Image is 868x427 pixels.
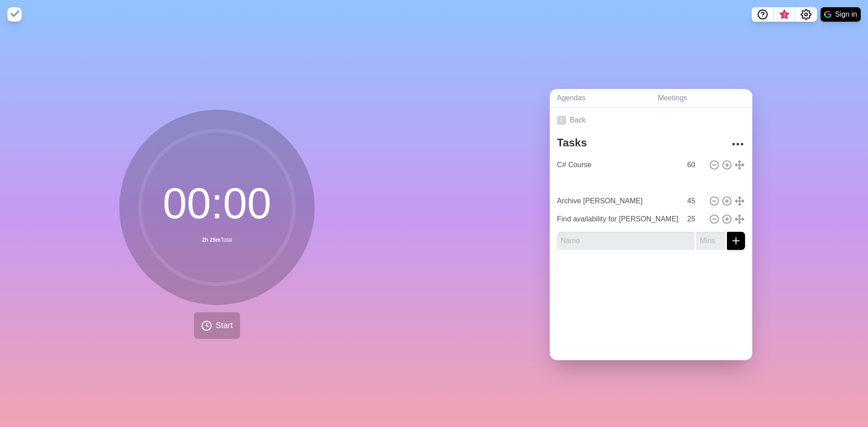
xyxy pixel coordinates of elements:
a: Back [550,108,752,133]
button: More [729,135,747,153]
button: Start [194,312,240,339]
a: Agendas [550,89,651,108]
input: Mins [684,192,705,210]
img: google logo [824,11,831,18]
span: Start [216,319,233,332]
input: Mins [684,156,705,174]
button: Sign in [821,7,861,22]
input: Name [557,232,694,250]
button: Help [752,7,774,22]
input: Name [553,210,682,228]
span: 3 [781,11,788,19]
button: Settings [795,7,817,22]
input: Mins [684,210,705,228]
a: Meetings [651,89,752,108]
img: timeblocks logo [7,7,22,22]
input: Name [553,156,682,174]
input: Name [553,192,682,210]
button: What’s new [774,7,795,22]
input: Mins [696,232,725,250]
